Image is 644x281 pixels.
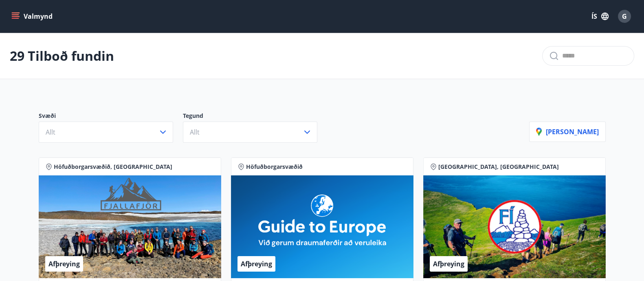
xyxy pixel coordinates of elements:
button: Allt [183,122,317,143]
span: Afþreying [433,259,464,268]
span: [GEOGRAPHIC_DATA], [GEOGRAPHIC_DATA] [438,163,559,171]
p: Svæði [39,112,183,122]
span: Höfuðborgarsvæðið, [GEOGRAPHIC_DATA] [54,163,172,171]
p: [PERSON_NAME] [536,127,599,136]
button: Allt [39,122,173,143]
span: Höfuðborgarsvæðið [246,163,303,171]
button: ÍS [587,9,613,24]
p: Tegund [183,112,327,122]
span: Afþreying [48,259,80,268]
span: Allt [190,128,200,137]
span: Afþreying [241,259,272,268]
button: menu [10,9,56,24]
button: G [615,7,634,26]
button: [PERSON_NAME] [529,122,606,142]
p: 29 Tilboð fundin [10,47,114,65]
span: Allt [46,128,55,137]
span: G [622,12,627,21]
